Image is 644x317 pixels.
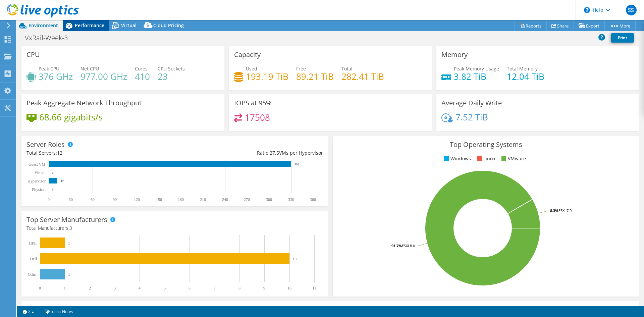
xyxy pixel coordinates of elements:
[515,20,547,31] a: Reports
[80,73,127,80] h4: 977.00 GHz
[22,34,78,42] h1: VxRail-Week-3
[441,51,468,58] h3: Memory
[507,65,538,72] span: Total Memory
[52,188,54,191] text: 0
[454,65,499,72] span: Peak Memory Usage
[28,179,46,183] text: Hypervisor
[134,197,140,202] text: 120
[296,65,306,72] span: Free
[234,51,261,58] h3: Capacity
[500,155,526,162] li: VMware
[455,113,488,121] h4: 7.52 TiB
[26,99,142,107] h3: Peak Aggregate Network Throughput
[61,179,64,183] text: 12
[246,73,288,80] h4: 193.19 TiB
[611,33,634,43] a: Print
[293,257,297,261] text: 10
[29,162,45,167] text: Guest VM
[158,73,185,80] h4: 23
[234,99,272,107] h3: IOPS at 95%
[57,150,62,156] span: 12
[270,150,279,156] span: 27.5
[153,22,184,29] span: Cloud Pricing
[26,51,40,58] h3: CPU
[35,170,46,175] text: Virtual
[312,286,316,290] text: 11
[69,225,72,231] span: 3
[626,5,637,15] span: SS
[121,22,137,29] span: Virtual
[442,155,471,162] li: Windows
[80,65,99,72] span: Net CPU
[263,286,265,290] text: 9
[32,187,46,192] text: Physical
[246,65,257,72] span: Used
[156,197,162,202] text: 150
[28,272,37,277] text: Other
[338,141,634,148] h3: Top Operating Systems
[91,197,95,202] text: 60
[200,197,206,202] text: 210
[341,73,384,80] h4: 282.41 TiB
[214,286,216,290] text: 7
[296,73,334,80] h4: 89.21 TiB
[475,155,495,162] li: Linux
[391,243,402,248] tspan: 91.7%
[135,73,150,80] h4: 410
[39,286,41,290] text: 0
[26,224,323,232] h4: Total Manufacturers:
[238,286,240,290] text: 8
[441,99,502,107] h3: Average Daily Write
[39,65,59,72] span: Peak CPU
[68,272,70,276] text: 1
[39,73,73,80] h4: 376 GHz
[18,307,39,316] a: 2
[245,114,270,121] h4: 17508
[30,257,37,261] text: Dell
[454,73,499,80] h4: 3.82 TiB
[75,22,104,29] span: Performance
[113,197,117,202] text: 90
[89,286,91,290] text: 2
[266,197,272,202] text: 300
[341,65,353,72] span: Total
[294,163,299,166] text: 330
[550,208,558,213] tspan: 8.3%
[175,149,323,157] div: Ratio: VMs per Hypervisor
[402,243,415,248] tspan: ESXi 8.0
[39,307,78,316] a: Project Notes
[48,197,50,202] text: 0
[164,286,166,290] text: 5
[222,197,228,202] text: 240
[574,20,605,31] a: Export
[178,197,184,202] text: 180
[558,208,572,213] tspan: ESXi 7.0
[158,65,185,72] span: CPU Sockets
[52,171,54,174] text: 0
[69,197,73,202] text: 30
[288,197,294,202] text: 330
[189,286,191,290] text: 6
[64,286,66,290] text: 1
[287,286,291,290] text: 10
[604,20,636,31] a: More
[584,7,590,13] svg: \n
[26,149,175,157] div: Total Servers:
[29,241,37,246] text: HPE
[114,286,116,290] text: 3
[39,113,103,121] h4: 68.66 gigabits/s
[135,65,148,72] span: Cores
[139,286,141,290] text: 4
[244,197,250,202] text: 270
[546,20,574,31] a: Share
[310,197,316,202] text: 360
[26,141,65,148] h3: Server Roles
[68,241,70,245] text: 1
[29,22,58,29] span: Environment
[507,73,544,80] h4: 12.04 TiB
[26,216,107,223] h3: Top Server Manufacturers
